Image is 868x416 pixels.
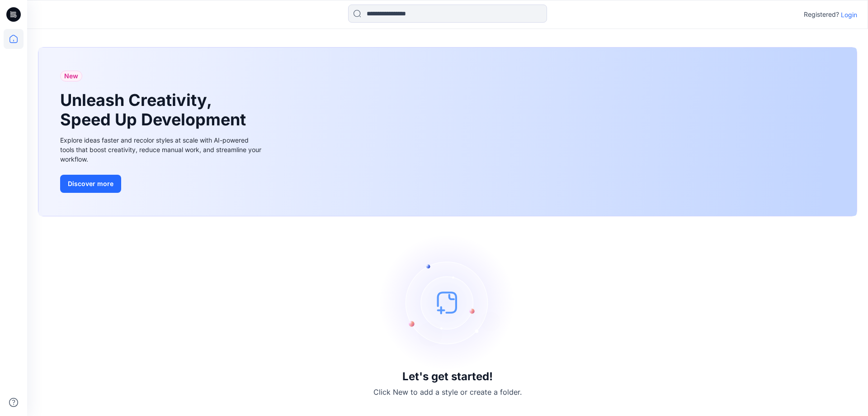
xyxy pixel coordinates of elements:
[402,370,493,383] h3: Let's get started!
[60,91,250,129] h1: Unleash Creativity, Speed Up Development
[373,387,522,397] p: Click New to add a style or create a folder.
[60,135,264,164] div: Explore ideas faster and recolor styles at scale with AI-powered tools that boost creativity, red...
[64,71,78,81] span: New
[841,10,857,19] p: Login
[60,175,121,193] button: Discover more
[60,175,264,193] a: Discover more
[804,9,839,20] p: Registered?
[380,234,515,370] img: empty-state-image.svg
